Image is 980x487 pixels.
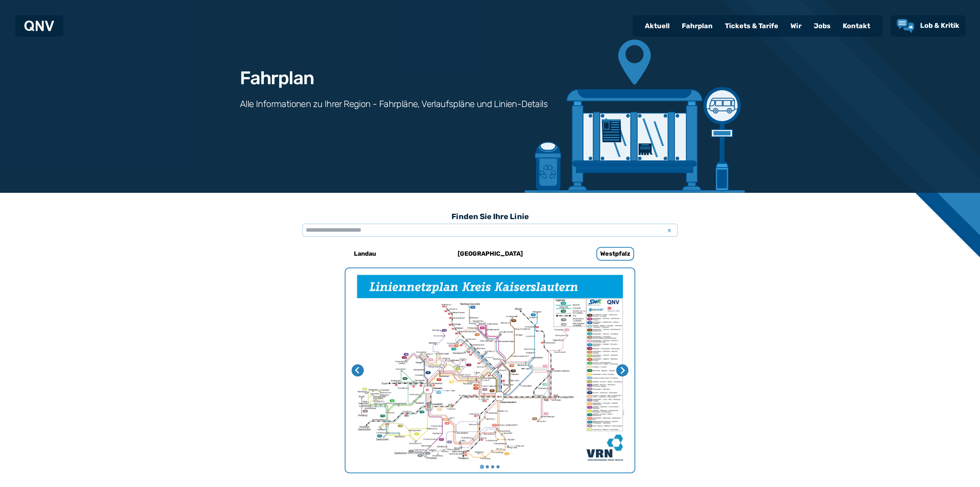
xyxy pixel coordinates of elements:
a: Jobs [808,16,837,36]
button: Nächste Seite [616,364,628,376]
a: Wir [784,16,808,36]
h1: Fahrplan [240,69,314,87]
h3: Finden Sie Ihre Linie [302,208,678,225]
button: Gehe zu Seite 3 [491,465,494,468]
a: Landau [314,245,416,263]
button: Gehe zu Seite 2 [486,465,489,468]
a: Fahrplan [676,16,719,36]
span: Lob & Kritik [920,21,959,30]
div: My Favorite Images [345,268,635,473]
a: Lob & Kritik [897,19,959,33]
h3: Alle Informationen zu Ihrer Region - Fahrpläne, Verlaufspläne und Linien-Details [240,98,548,110]
a: Aktuell [639,16,676,36]
ul: Wählen Sie eine Seite zum Anzeigen [345,464,635,469]
button: Gehe zu Seite 4 [496,465,500,468]
a: Kontakt [837,16,876,36]
a: Westpfalz [564,245,666,263]
h6: Westpfalz [596,247,634,261]
a: Tickets & Tarife [719,16,784,36]
img: QNV Logo [24,21,54,31]
h6: [GEOGRAPHIC_DATA] [455,248,526,260]
button: Letzte Seite [352,364,364,376]
li: 1 von 4 [345,268,635,473]
a: [GEOGRAPHIC_DATA] [439,245,541,263]
button: Gehe zu Seite 1 [480,465,484,469]
a: QNV Logo [24,18,54,34]
img: Netzpläne Westpfalz Seite 1 von 4 [345,268,635,473]
span: x [664,226,675,235]
h6: Landau [351,248,379,260]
